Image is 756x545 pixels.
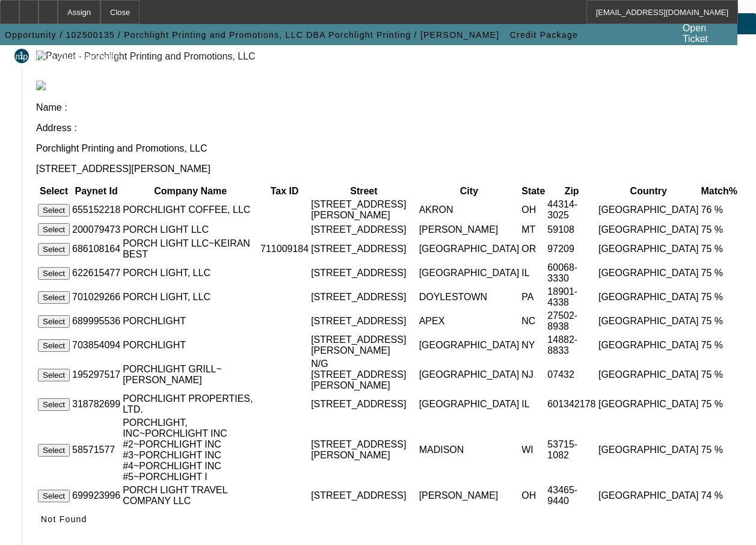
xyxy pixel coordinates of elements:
[72,358,121,392] td: 195297517
[38,243,70,256] button: Select
[701,262,738,285] td: 75 %
[36,164,742,174] p: [STREET_ADDRESS][PERSON_NAME]
[547,393,597,416] td: 601342178
[521,417,545,483] td: WI
[547,223,597,236] td: 59108
[521,262,545,285] td: IL
[701,185,738,197] th: Match%
[678,18,736,49] a: Open Ticket
[598,484,699,507] td: [GEOGRAPHIC_DATA]
[598,262,699,285] td: [GEOGRAPHIC_DATA]
[310,310,417,333] td: [STREET_ADDRESS]
[547,484,597,507] td: 43465-9440
[701,223,738,236] td: 75 %
[310,286,417,309] td: [STREET_ADDRESS]
[701,484,738,507] td: 74 %
[701,238,738,260] td: 75 %
[547,199,597,221] td: 44314-3025
[547,262,597,285] td: 60068-3330
[419,286,520,309] td: DOYLESTOWN
[598,334,699,357] td: [GEOGRAPHIC_DATA]
[419,199,520,221] td: AKRON
[547,310,597,333] td: 27502-8938
[122,484,259,507] td: PORCH LIGHT TRAVEL COMPANY LLC
[598,310,699,333] td: [GEOGRAPHIC_DATA]
[72,417,121,483] td: 58571577
[38,291,70,304] button: Select
[36,81,46,90] img: paynet_logo.jpg
[310,484,417,507] td: [STREET_ADDRESS]
[419,238,520,260] td: [GEOGRAPHIC_DATA]
[547,334,597,357] td: 14882-8833
[419,417,520,483] td: MADISON
[41,514,87,524] span: Not Found
[38,490,70,502] button: Select
[521,238,545,260] td: OR
[521,334,545,357] td: NY
[310,238,417,260] td: [STREET_ADDRESS]
[598,199,699,221] td: [GEOGRAPHIC_DATA]
[701,199,738,221] td: 76 %
[419,185,520,197] th: City
[72,334,121,357] td: 703854094
[310,417,417,483] td: [STREET_ADDRESS][PERSON_NAME]
[598,286,699,309] td: [GEOGRAPHIC_DATA]
[260,185,309,197] th: Tax ID
[122,334,259,357] td: PORCHLIGHT
[521,223,545,236] td: MT
[419,310,520,333] td: APEX
[547,417,597,483] td: 53715-1082
[122,223,259,236] td: PORCH LIGHT LLC
[701,393,738,416] td: 75 %
[72,185,121,197] th: Paynet Id
[72,262,121,285] td: 622615477
[419,223,520,236] td: [PERSON_NAME]
[36,102,742,113] p: Name :
[598,417,699,483] td: [GEOGRAPHIC_DATA]
[36,508,92,530] button: Not Found
[521,185,545,197] th: State
[3,52,121,61] span: Compilation Questionnaire
[38,369,70,381] button: Select
[510,30,578,40] span: Credit Package
[260,238,309,260] td: 711009184
[701,310,738,333] td: 75 %
[122,310,259,333] td: PORCHLIGHT
[419,358,520,392] td: [GEOGRAPHIC_DATA]
[598,393,699,416] td: [GEOGRAPHIC_DATA]
[122,358,259,392] td: PORCHLIGHT GRILL~[PERSON_NAME]
[521,199,545,221] td: OH
[598,238,699,260] td: [GEOGRAPHIC_DATA]
[521,286,545,309] td: PA
[701,417,738,483] td: 75 %
[38,267,70,280] button: Select
[521,484,545,507] td: OH
[521,310,545,333] td: NC
[547,238,597,260] td: 97209
[38,339,70,352] button: Select
[72,199,121,221] td: 655152218
[122,185,259,197] th: Company Name
[38,223,70,236] button: Select
[72,484,121,507] td: 699923996
[38,315,70,328] button: Select
[701,358,738,392] td: 75 %
[72,310,121,333] td: 689995536
[419,262,520,285] td: [GEOGRAPHIC_DATA]
[122,393,259,416] td: PORCHLIGHT PROPERTIES, LTD.
[122,199,259,221] td: PORCHLIGHT COFFEE, LLC
[701,286,738,309] td: 75 %
[310,262,417,285] td: [STREET_ADDRESS]
[310,334,417,357] td: [STREET_ADDRESS][PERSON_NAME]
[310,393,417,416] td: [STREET_ADDRESS]
[310,199,417,221] td: [STREET_ADDRESS][PERSON_NAME]
[701,334,738,357] td: 75 %
[310,358,417,392] td: N/G [STREET_ADDRESS][PERSON_NAME]
[122,286,259,309] td: PORCH LIGHT, LLC
[36,123,742,134] p: Address :
[547,185,597,197] th: Zip
[5,30,499,40] span: Opportunity / 102500135 / Porchlight Printing and Promotions, LLC DBA Porchlight Printing / [PERS...
[122,417,259,483] td: PORCHLIGHT, INC~PORCHLIGHT INC #2~PORCHLIGHT INC #3~PORCHLIGHT INC #4~PORCHLIGHT INC #5~PORCHLIGHT I
[72,286,121,309] td: 701029266
[547,358,597,392] td: 07432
